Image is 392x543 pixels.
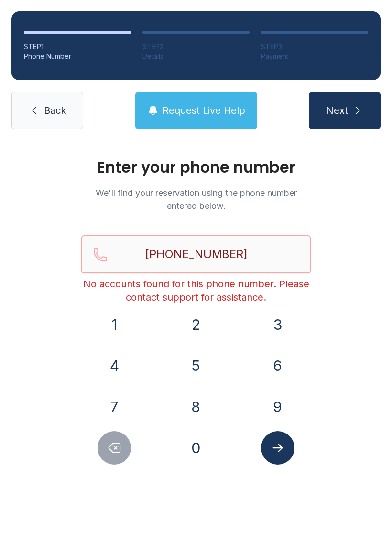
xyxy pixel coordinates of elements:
div: STEP 3 [261,42,368,52]
div: Phone Number [24,52,131,61]
div: Details [142,52,250,61]
div: STEP 1 [24,42,131,52]
h1: Enter your phone number [81,160,311,175]
button: 4 [98,349,131,382]
button: 2 [179,308,213,341]
button: 3 [261,308,294,341]
button: Submit lookup form [261,431,294,465]
div: STEP 2 [142,42,250,52]
div: No accounts found for this phone number. Please contact support for assistance. [81,277,311,304]
button: 6 [261,349,294,382]
span: Back [44,104,66,117]
input: Reservation phone number [81,235,311,273]
button: 9 [261,390,294,424]
button: Delete number [98,431,131,465]
button: 7 [98,390,131,424]
button: 5 [179,349,213,382]
p: We'll find your reservation using the phone number entered below. [81,186,311,212]
button: 0 [179,431,213,465]
div: Payment [261,52,368,61]
span: Next [326,104,348,117]
button: 1 [98,308,131,341]
span: Request Live Help [163,104,245,117]
button: 8 [179,390,213,424]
